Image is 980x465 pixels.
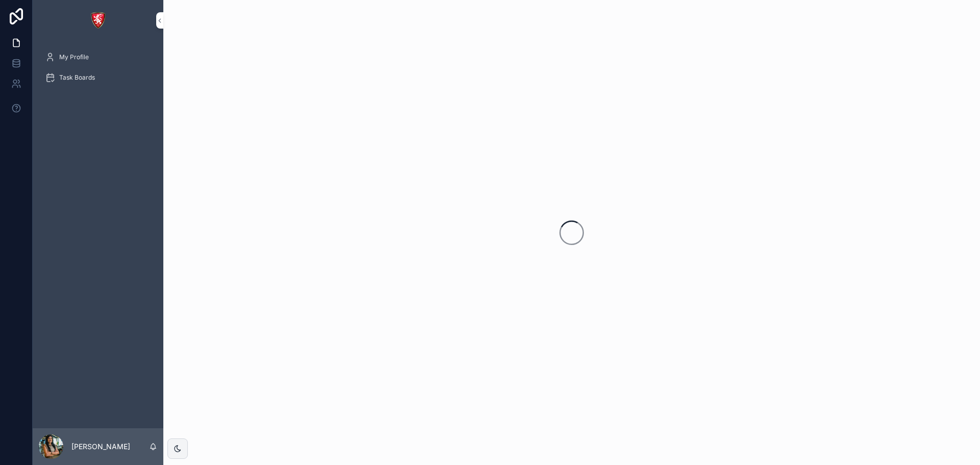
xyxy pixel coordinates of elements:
[71,442,130,452] p: [PERSON_NAME]
[39,68,157,87] a: Task Boards
[59,53,89,61] span: My Profile
[33,41,163,100] div: scrollable content
[59,74,95,82] span: Task Boards
[39,48,157,66] a: My Profile
[90,12,106,29] img: App logo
